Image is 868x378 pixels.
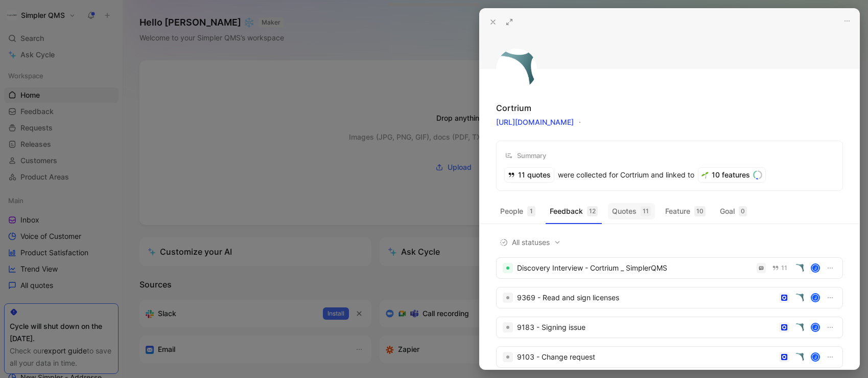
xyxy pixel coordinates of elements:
[527,206,535,216] div: 1
[496,49,537,90] img: logo
[694,206,706,216] div: 10
[587,206,598,216] div: 12
[496,346,843,368] a: 9103 - Change requestJ
[500,236,561,249] span: All statuses
[496,102,531,114] div: Cortrium
[496,317,843,338] a: 9183 - Signing issueJ
[505,168,554,182] div: 11 quotes
[812,353,819,361] div: J
[641,206,651,216] div: 11
[505,168,694,182] div: were collected for Cortrium and linked to
[661,203,710,219] button: Feature
[794,352,805,362] img: cortrium.com
[770,262,789,274] button: 11
[794,322,805,332] img: cortrium.com
[496,257,843,279] a: Discovery Interview - Cortrium _ SimplerQMS11J
[812,294,819,301] div: J
[701,171,709,179] img: 🌱
[496,287,843,308] a: 9369 - Read and sign licensesJ
[496,118,574,126] a: [URL][DOMAIN_NAME]
[517,292,775,304] div: 9369 - Read and sign licenses
[517,262,753,274] div: Discovery Interview - Cortrium _ SimplerQMS
[496,236,565,249] button: All statuses
[546,203,602,219] button: Feedback
[739,206,747,216] div: 0
[505,149,546,162] div: Summary
[496,203,539,219] button: People
[794,263,805,273] img: cortrium.com
[812,264,819,272] div: J
[781,265,787,271] span: 11
[517,321,775,333] div: 9183 - Signing issue
[716,203,751,219] button: Goal
[812,324,819,331] div: J
[608,203,655,219] button: Quotes
[698,168,765,182] div: 10 features
[794,293,805,303] img: cortrium.com
[517,351,775,363] div: 9103 - Change request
